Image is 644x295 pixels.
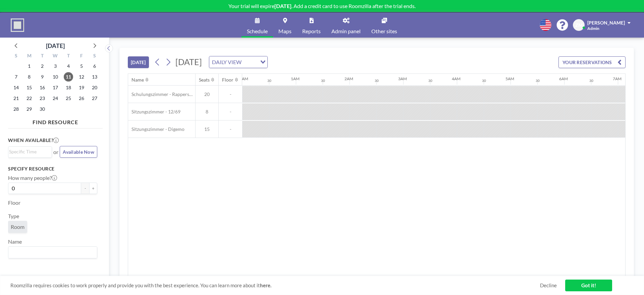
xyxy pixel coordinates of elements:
span: Sunday, September 7, 2025 [11,72,21,82]
div: S [88,52,101,61]
div: [DATE] [46,41,65,50]
img: organization-logo [11,18,24,32]
div: F [75,52,88,61]
div: 30 [482,79,486,83]
a: Schedule [241,12,273,38]
span: Reports [302,29,321,34]
div: Name [131,77,144,83]
div: S [10,52,23,61]
a: Reports [297,12,326,38]
div: W [49,52,62,61]
div: Search for option [8,147,52,157]
span: Other sites [371,29,397,34]
div: 3AM [398,76,407,81]
span: Wednesday, September 3, 2025 [51,61,60,71]
span: Roomzilla requires cookies to work properly and provide you with the best experience. You can lea... [10,282,540,289]
label: Type [8,213,19,219]
div: 30 [321,79,325,83]
div: 30 [589,79,593,83]
div: 4AM [452,76,461,81]
span: Sitzungszimmer - Digemo [128,126,184,132]
span: 20 [196,91,218,97]
div: Search for option [8,247,97,258]
span: Monday, September 8, 2025 [24,72,34,82]
span: 15 [196,126,218,132]
div: 30 [536,79,540,83]
span: Sitzungszimmer - 12/69 [128,109,180,115]
span: Tuesday, September 30, 2025 [38,104,47,114]
span: Friday, September 19, 2025 [77,83,86,92]
span: Friday, September 12, 2025 [77,72,86,82]
a: Maps [273,12,297,38]
span: ZM [575,22,583,28]
span: - [219,109,242,115]
span: Schulungszimmer - Rapperswil [128,91,195,97]
span: Wednesday, September 10, 2025 [51,72,60,82]
a: Decline [540,282,557,289]
div: T [36,52,49,61]
span: Saturday, September 6, 2025 [90,61,99,71]
span: Monday, September 22, 2025 [24,94,34,103]
span: Tuesday, September 16, 2025 [38,83,47,92]
span: Saturday, September 27, 2025 [90,94,99,103]
button: + [89,183,97,194]
span: Wednesday, September 24, 2025 [51,94,60,103]
a: Other sites [366,12,402,38]
div: T [62,52,75,61]
span: - [219,91,242,97]
button: [DATE] [128,56,149,68]
div: Search for option [209,56,267,68]
span: Thursday, September 25, 2025 [64,94,73,103]
b: [DATE] [274,3,291,9]
span: Tuesday, September 23, 2025 [38,94,47,103]
div: 1AM [291,76,300,81]
span: Tuesday, September 9, 2025 [38,72,47,82]
span: Saturday, September 20, 2025 [90,83,99,92]
span: [PERSON_NAME] [587,20,625,26]
span: Tuesday, September 2, 2025 [38,61,47,71]
div: 7AM [613,76,622,81]
div: 5AM [505,76,514,81]
div: Seats [199,77,210,83]
span: Thursday, September 4, 2025 [64,61,73,71]
span: Monday, September 1, 2025 [24,61,34,71]
span: - [219,126,242,132]
span: Friday, September 26, 2025 [77,94,86,103]
label: Floor [8,199,20,206]
h3: Specify resource [8,166,97,172]
span: Thursday, September 11, 2025 [64,72,73,82]
span: Schedule [247,29,268,34]
input: Search for option [9,248,93,257]
span: 8 [196,109,218,115]
span: Saturday, September 13, 2025 [90,72,99,82]
button: - [81,183,89,194]
h4: FIND RESOURCE [8,116,103,126]
div: 6AM [559,76,568,81]
span: Admin [587,26,599,31]
a: Got it! [565,280,612,291]
label: How many people? [8,175,57,181]
a: Admin panel [326,12,366,38]
button: YOUR RESERVATIONS [558,56,626,68]
span: [DATE] [175,57,202,67]
button: Available Now [60,146,97,158]
div: Floor [222,77,233,83]
span: Admin panel [331,29,361,34]
div: 12AM [237,76,248,81]
input: Search for option [244,58,256,66]
div: 30 [267,79,271,83]
div: 30 [375,79,379,83]
span: Sunday, September 28, 2025 [11,104,21,114]
div: M [23,52,36,61]
span: Sunday, September 14, 2025 [11,83,21,92]
label: Name [8,238,22,245]
span: or [53,149,58,155]
span: Thursday, September 18, 2025 [64,83,73,92]
span: Wednesday, September 17, 2025 [51,83,60,92]
span: Monday, September 29, 2025 [24,104,34,114]
input: Search for option [9,148,48,155]
span: DAILY VIEW [211,58,243,66]
div: 30 [428,79,432,83]
span: Room [11,224,24,230]
span: Available Now [63,149,94,155]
